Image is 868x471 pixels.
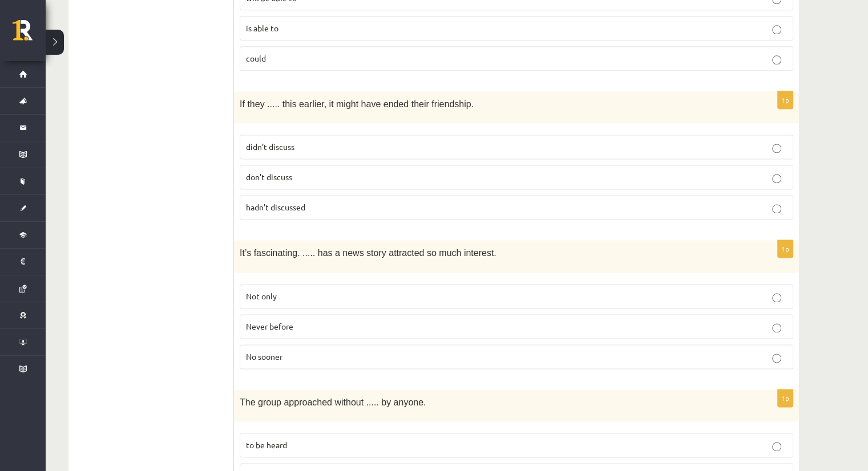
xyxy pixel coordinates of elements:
span: don’t discuss [246,172,292,182]
span: The group approached without ..... by anyone. [240,397,426,407]
input: to be heard [772,442,781,451]
input: Not only [772,293,781,302]
input: Never before [772,323,781,332]
span: hadn’t discussed [246,202,305,212]
span: If they ..... this earlier, it might have ended their friendship. [240,99,474,109]
p: 1p [777,389,793,407]
p: 1p [777,91,793,109]
span: Never before [246,321,293,331]
span: could [246,53,266,63]
span: No sooner [246,351,282,362]
span: It’s fascinating. ..... has a news story attracted so much interest. [240,248,496,258]
a: Rīgas 1. Tālmācības vidusskola [13,20,46,48]
input: hadn’t discussed [772,204,781,213]
input: didn’t discuss [772,144,781,153]
span: Not only [246,291,277,301]
span: didn’t discuss [246,141,294,152]
p: 1p [777,239,793,258]
input: No sooner [772,354,781,363]
span: is able to [246,23,278,33]
input: is able to [772,25,781,34]
input: could [772,55,781,64]
input: don’t discuss [772,174,781,183]
span: to be heard [246,440,287,450]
